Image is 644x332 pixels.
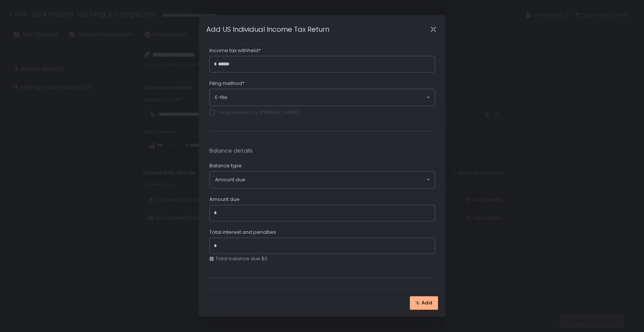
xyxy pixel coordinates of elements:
span: Total interest and penalties [209,229,276,236]
span: Amount due [209,196,240,203]
button: Add [410,296,438,310]
input: Search for option [227,94,426,101]
div: Search for option [210,89,435,106]
span: Balance details [209,147,435,155]
span: Add [421,300,432,306]
div: Close [421,25,446,34]
h1: Add US Individual Income Tax Return [206,24,329,34]
span: E-file [215,94,227,101]
input: Search for option [245,176,426,184]
span: Total balance due $0 [215,255,267,262]
span: Amount due [215,176,245,183]
span: Balance type [209,162,242,169]
span: Filing method* [209,80,244,87]
span: Income tax withheld* [209,47,261,54]
div: Search for option [210,171,435,188]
